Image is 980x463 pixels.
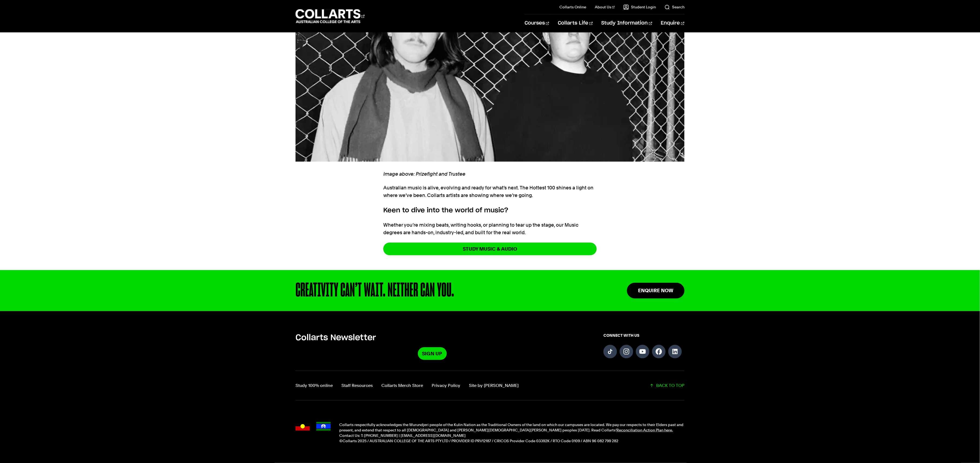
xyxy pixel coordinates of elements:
[616,428,673,432] a: Reconciliation Action Plan here.
[339,438,684,444] p: ©Collarts 2025 / AUSTRALIAN COLLEGE OF THE ARTS PTY LTD / PROVIDER ID PRV12187 / CRICOS Provider ...
[469,382,519,389] a: Site by Calico
[602,14,652,32] a: Study Information
[383,206,597,215] h6: Keen to dive into the world of music?
[296,382,519,389] nav: Footer navigation
[296,422,310,431] img: Australian Aboriginal flag
[650,382,684,389] a: Scroll back to top of the page
[432,382,460,389] a: Privacy Policy
[558,14,593,32] a: Collarts Life
[652,345,666,358] a: Follow us on Facebook
[383,184,597,199] p: Australian music is alive, evolving and ready for what’s next. The Hottest 100 shines a light on ...
[668,345,682,358] a: Follow us on LinkedIn
[603,345,617,358] a: Follow us on TikTok
[383,171,465,177] em: Image above: Prizefight and Trustee
[661,14,684,32] a: Enquire
[418,347,447,360] a: Sign Up
[623,4,656,10] a: Student Login
[296,333,569,343] h5: Collarts Newsletter
[636,345,649,358] a: Follow us on YouTube
[595,4,615,10] a: About Us
[620,345,633,358] a: Follow us on Instagram
[381,382,423,389] a: Collarts Merch Store
[664,4,684,10] a: Search
[525,14,549,32] a: Courses
[627,283,684,298] a: Enquire Now
[559,4,586,10] a: Collarts Online
[383,243,597,255] a: STUDY MUSIC & AUDIO
[383,221,597,236] p: Whether you’re mixing beats, writing hooks, or planning to tear up the stage, our Music degrees a...
[296,281,592,300] div: CREATIVITY CAN’T WAIT. NEITHER CAN YOU.
[603,333,684,338] span: CONNECT WITH US
[296,382,333,389] a: Study 100% online
[603,333,684,360] div: Connect with us on social media
[296,371,684,400] div: Additional links and back-to-top button
[296,8,365,24] div: Go to homepage
[341,382,373,389] a: Staff Resources
[339,422,684,433] p: Collarts respectfully acknowledges the Wurundjeri people of the Kulin Nation as the Traditional O...
[296,422,331,444] div: Acknowledgment flags
[339,433,684,438] p: Contact Us: T: [PHONE_NUMBER] | [EMAIL_ADDRESS][DOMAIN_NAME]
[316,422,331,431] img: Torres Strait Islander flag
